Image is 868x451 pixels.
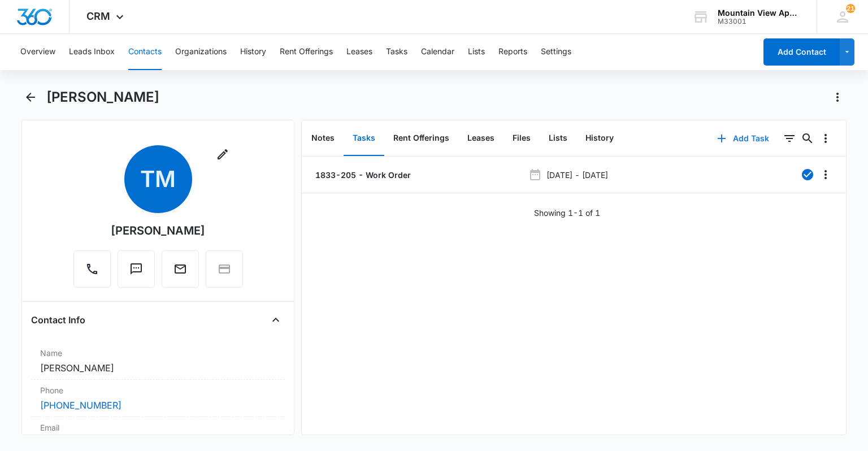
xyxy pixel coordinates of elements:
[344,121,384,156] button: Tasks
[384,121,458,156] button: Rent Offerings
[267,311,285,329] button: Close
[40,347,275,359] label: Name
[73,250,111,288] button: Call
[313,169,411,181] a: 1833-205 - Work Order
[421,34,454,70] button: Calendar
[118,268,155,277] a: Text
[576,121,623,156] button: History
[240,34,266,70] button: History
[346,34,372,70] button: Leases
[780,129,798,148] button: Filters
[40,384,275,396] label: Phone
[21,88,39,106] button: Back
[118,250,155,288] button: Text
[541,34,571,70] button: Settings
[162,250,199,288] button: Email
[111,222,205,239] div: [PERSON_NAME]
[718,18,800,25] div: account id
[124,145,192,213] span: TM
[504,121,540,156] button: Files
[40,422,275,433] label: Email
[69,34,115,70] button: Leads Inbox
[280,34,333,70] button: Rent Offerings
[546,169,608,181] p: [DATE] - [DATE]
[40,398,121,412] a: [PHONE_NUMBER]
[386,34,407,70] button: Tasks
[817,129,835,148] button: Overflow Menu
[706,125,780,152] button: Add Task
[458,121,504,156] button: Leases
[763,38,840,66] button: Add Contact
[86,10,110,22] span: CRM
[846,4,855,13] div: notifications count
[534,207,600,219] p: Showing 1-1 of 1
[718,8,800,18] div: account name
[31,380,284,417] div: Phone[PHONE_NUMBER]
[540,121,576,156] button: Lists
[468,34,485,70] button: Lists
[175,34,227,70] button: Organizations
[162,268,199,277] a: Email
[46,89,159,106] h1: [PERSON_NAME]
[40,361,275,375] dd: [PERSON_NAME]
[817,166,835,184] button: Overflow Menu
[846,4,855,13] span: 21
[31,342,284,380] div: Name[PERSON_NAME]
[20,34,55,70] button: Overview
[302,121,344,156] button: Notes
[128,34,162,70] button: Contacts
[73,268,111,277] a: Call
[31,313,85,327] h4: Contact Info
[798,129,817,148] button: Search...
[498,34,527,70] button: Reports
[828,88,847,106] button: Actions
